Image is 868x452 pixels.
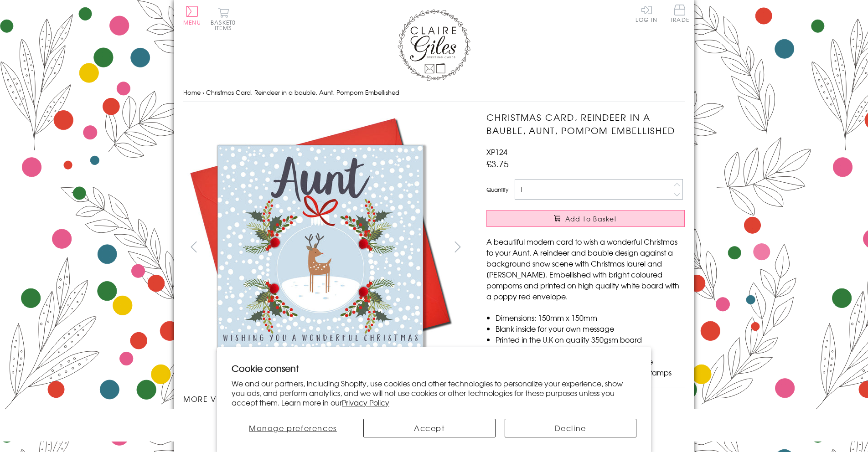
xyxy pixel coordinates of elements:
[363,419,496,437] button: Accept
[496,334,685,345] li: Printed in the U.K on quality 350gsm board
[635,5,657,22] a: Log In
[183,111,457,384] img: Christmas Card, Reindeer in a bauble, Aunt, Pompom Embellished
[183,88,201,97] a: Home
[232,419,354,437] button: Manage preferences
[505,419,637,437] button: Decline
[232,362,636,375] h2: Cookie consent
[183,83,685,102] nav: breadcrumbs
[565,214,617,223] span: Add to Basket
[342,397,389,408] a: Privacy Policy
[486,236,685,302] p: A beautiful modern card to wish a wonderful Christmas to your Aunt. A reindeer and bauble design ...
[398,9,470,81] img: Claire Giles Greetings Cards
[448,236,468,257] button: next
[183,236,204,257] button: prev
[496,312,685,323] li: Dimensions: 150mm x 150mm
[183,393,468,404] h3: More views
[183,18,201,26] span: Menu
[486,157,509,170] span: £3.75
[486,185,508,194] label: Quantity
[249,422,337,433] span: Manage preferences
[206,88,399,97] span: Christmas Card, Reindeer in a bauble, Aunt, Pompom Embellished
[486,111,685,137] h1: Christmas Card, Reindeer in a bauble, Aunt, Pompom Embellished
[468,111,742,384] img: Christmas Card, Reindeer in a bauble, Aunt, Pompom Embellished
[183,6,201,25] button: Menu
[211,7,236,31] button: Basket0 items
[232,379,636,407] p: We and our partners, including Shopify, use cookies and other technologies to personalize your ex...
[670,5,689,22] span: Trade
[496,323,685,334] li: Blank inside for your own message
[670,5,689,24] a: Trade
[496,345,685,356] li: Comes wrapped in Compostable bag
[486,210,685,227] button: Add to Basket
[215,18,236,32] span: 0 items
[202,88,204,97] span: ›
[486,146,507,157] span: XP124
